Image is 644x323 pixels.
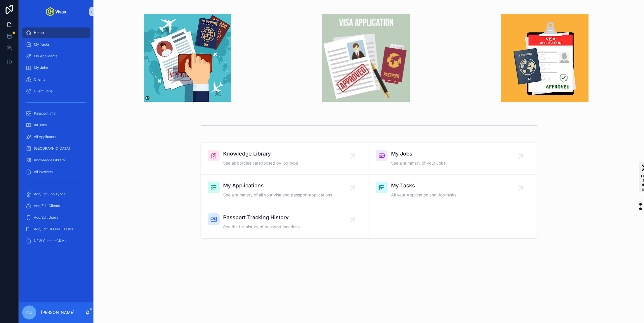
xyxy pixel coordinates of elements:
[201,206,369,238] a: Passport Tracking HistorySee the full history of passport locations
[34,30,44,35] span: Home
[391,160,446,166] span: See a summary of your Jobs
[22,201,90,211] a: Add/Edit Clients
[34,227,73,232] span: Add/Edit GLOBAL Tasks
[22,63,90,73] a: My Jobs
[22,108,90,119] a: Passport Info
[223,160,298,166] span: See all policies categorised by job type
[369,175,537,206] a: My TasksAll your Application and Job tasks
[22,189,90,199] a: Add/Edit Job Types
[322,14,410,102] img: 23833-_img2.jpg
[22,143,90,154] a: [GEOGRAPHIC_DATA]
[34,111,55,116] span: Passport Info
[22,212,90,223] a: Add/Edit Users
[34,89,53,94] span: Client Reps
[223,182,332,190] span: My Applications
[34,192,65,196] span: Add/Edit Job Types
[34,134,56,139] span: All Applicants
[22,74,90,85] a: Clients
[22,39,90,50] a: My Tasks
[369,143,537,175] a: My JobsSee a summary of your Jobs
[501,14,589,102] img: 23834-_img3.png
[201,143,369,175] a: Knowledge LibrarySee all policies categorised by job type
[223,213,300,222] span: Passport Tracking History
[34,170,53,174] span: All Invoices
[201,175,369,206] a: My ApplicationsSee a summary of all your visa and passport applications
[22,224,90,234] a: Add/Edit GLOBAL Tasks
[41,310,74,315] p: [PERSON_NAME]
[223,224,300,230] span: See the full history of passport locations
[34,239,66,243] span: NEW Clients (CRM)
[34,54,57,58] span: My Applicants
[22,51,90,61] a: My Applicants
[34,215,58,220] span: Add/Edit Users
[34,203,60,208] span: Add/Edit Clients
[391,182,456,190] span: My Tasks
[34,42,50,47] span: My Tasks
[22,155,90,165] a: Knowledge Library
[22,86,90,96] a: Client Reps
[22,27,90,38] a: Home
[391,150,446,158] span: My Jobs
[144,14,231,102] img: 23832-_img1.png
[22,236,90,246] a: NEW Clients (CRM)
[34,158,65,163] span: Knowledge Library
[391,192,456,198] span: All your Application and Job tasks
[223,192,332,198] span: See a summary of all your visa and passport applications
[223,150,298,158] span: Knowledge Library
[19,23,93,254] div: scrollable content
[34,123,47,127] span: All Jobs
[46,7,66,16] img: App logo
[22,167,90,177] a: All Invoices
[34,146,70,151] span: [GEOGRAPHIC_DATA]
[34,77,45,82] span: Clients
[22,132,90,142] a: All Applicants
[26,309,32,316] span: CJ
[22,120,90,130] a: All Jobs
[34,65,48,70] span: My Jobs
